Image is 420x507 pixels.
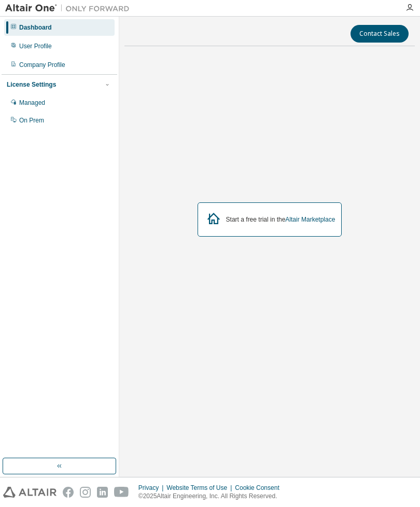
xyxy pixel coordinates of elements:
a: Altair Marketplace [285,216,335,223]
img: instagram.svg [80,487,91,498]
div: Dashboard [19,23,52,32]
div: Cookie Consent [235,484,285,492]
div: User Profile [19,42,52,50]
div: Privacy [138,484,166,492]
button: Contact Sales [351,25,409,43]
div: Start a free trial in the [226,215,335,224]
p: © 2025 Altair Engineering, Inc. All Rights Reserved. [138,492,286,501]
div: Managed [19,99,45,107]
div: Company Profile [19,61,65,69]
img: Altair One [5,3,135,13]
img: linkedin.svg [97,487,108,498]
div: Website Terms of Use [166,484,235,492]
div: On Prem [19,116,44,125]
img: facebook.svg [63,487,74,498]
div: License Settings [7,80,56,89]
img: altair_logo.svg [3,487,57,498]
img: youtube.svg [114,487,129,498]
